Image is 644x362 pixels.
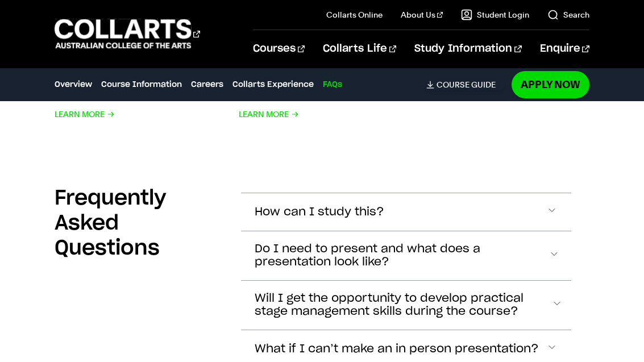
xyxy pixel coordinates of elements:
[255,343,539,356] span: What if I can’t make an in person presentation?
[414,30,521,68] a: Study Information
[232,78,314,91] a: Collarts Experience
[461,9,529,20] a: Student Login
[101,78,182,91] a: Course Information
[512,71,589,98] a: Apply Now
[191,78,223,91] a: Careers
[255,206,384,219] span: How can I study this?
[426,80,505,90] a: Course Guide
[540,30,589,68] a: Enquire
[241,193,571,231] button: How can I study this?
[55,18,200,50] div: Go to homepage
[547,9,589,20] a: Search
[255,243,548,269] span: Do I need to present and what does a presentation look like?
[323,78,342,91] a: FAQs
[239,106,299,122] span: Learn More
[55,78,92,91] a: Overview
[253,30,305,68] a: Courses
[55,186,223,261] h2: Frequently Asked Questions
[323,30,396,68] a: Collarts Life
[326,9,383,20] a: Collarts Online
[241,231,571,280] button: Do I need to present and what does a presentation look like?
[241,281,571,330] button: Will I get the opportunity to develop practical stage management skills during the course?
[401,9,443,20] a: About Us
[255,292,551,318] span: Will I get the opportunity to develop practical stage management skills during the course?
[55,106,115,122] span: Learn More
